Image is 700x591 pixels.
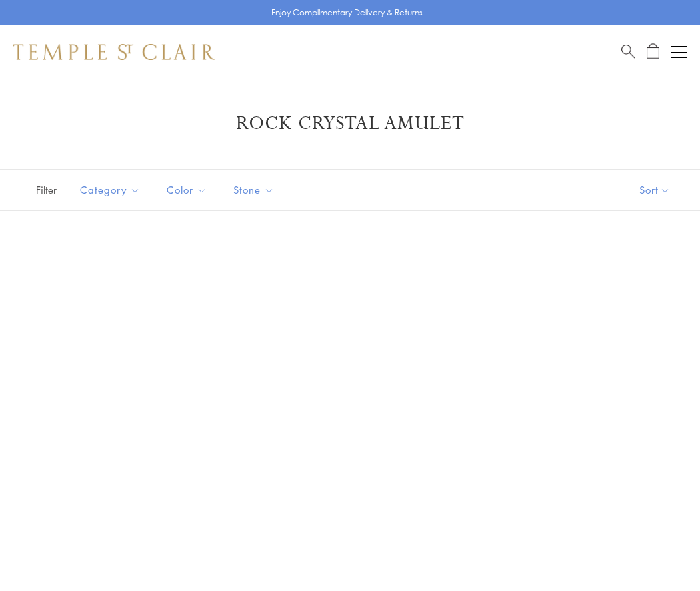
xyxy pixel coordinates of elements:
[647,43,659,60] a: Open Shopping Bag
[13,44,215,60] img: Temple St. Clair
[157,175,217,205] button: Color
[70,175,150,205] button: Category
[227,182,284,198] span: Stone
[33,112,667,136] h1: Rock Crystal Amulet
[621,43,635,60] a: Search
[671,44,687,60] button: Open navigation
[73,182,150,198] span: Category
[609,170,700,210] button: Show sort by
[271,6,423,19] p: Enjoy Complimentary Delivery & Returns
[160,182,217,198] span: Color
[223,175,284,205] button: Stone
